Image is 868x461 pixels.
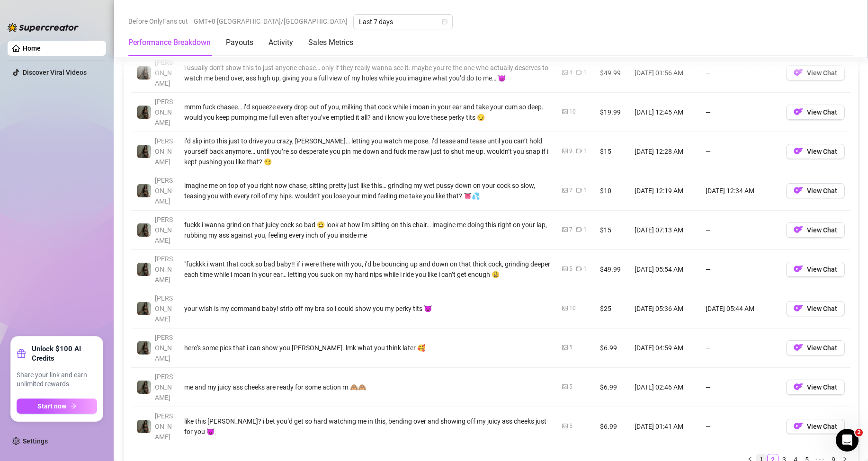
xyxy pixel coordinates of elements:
[594,250,629,289] td: $49.99
[569,422,573,431] div: 5
[562,423,568,429] span: picture
[794,382,803,391] img: OF
[194,14,348,28] span: GMT+8 [GEOGRAPHIC_DATA]/[GEOGRAPHIC_DATA]
[629,368,700,407] td: [DATE] 02:46 AM
[155,294,173,323] span: [PERSON_NAME]
[794,146,803,156] img: OF
[137,302,151,315] img: Brandy
[700,171,780,211] td: [DATE] 12:34 AM
[569,68,573,77] div: 4
[836,429,859,452] iframe: Intercom live chat
[226,37,253,48] div: Payouts
[807,69,837,77] span: View Chat
[576,148,582,154] span: video-camera
[786,189,845,196] a: OFView Chat
[137,420,151,433] img: Brandy
[137,341,151,355] img: Brandy
[576,227,582,232] span: video-camera
[128,37,211,48] div: Performance Breakdown
[629,211,700,250] td: [DATE] 07:13 AM
[807,344,837,352] span: View Chat
[786,222,845,238] button: OFView Chat
[786,340,845,355] button: OFView Chat
[184,259,551,280] div: "fuckkk i want that cock so bad baby!! if i were there with you, i’d be bouncing up and down on t...
[629,250,700,289] td: [DATE] 05:54 AM
[786,307,845,314] a: OFView Chat
[786,150,845,157] a: OFView Chat
[562,70,568,75] span: picture
[562,266,568,272] span: picture
[594,328,629,368] td: $6.99
[629,289,700,328] td: [DATE] 05:36 AM
[184,416,551,437] div: like this [PERSON_NAME]? i bet you’d get so hard watching me in this, bending over and showing of...
[583,147,587,156] div: 1
[184,62,551,83] div: i usually don’t show this to just anyone chase… only if they really wanna see it. maybe you’re th...
[583,186,587,195] div: 1
[855,429,863,436] span: 2
[700,407,780,446] td: —
[700,132,780,171] td: —
[184,102,551,123] div: mmm fuck chasee… i’d squeeze every drop out of you, milking that cock while i moan in your ear an...
[155,216,173,244] span: [PERSON_NAME]
[794,107,803,116] img: OF
[562,345,568,350] span: picture
[562,305,568,311] span: picture
[594,53,629,93] td: $49.99
[128,14,188,28] span: Before OnlyFans cut
[629,328,700,368] td: [DATE] 04:59 AM
[569,304,576,313] div: 10
[594,368,629,407] td: $6.99
[32,344,97,363] strong: Unlock $100 AI Credits
[155,98,173,126] span: [PERSON_NAME]
[786,380,845,395] button: OFView Chat
[23,437,48,445] a: Settings
[807,148,837,155] span: View Chat
[807,305,837,312] span: View Chat
[594,211,629,250] td: $15
[794,225,803,234] img: OF
[807,108,837,116] span: View Chat
[794,264,803,274] img: OF
[137,106,151,119] img: Brandy
[786,228,845,236] a: OFView Chat
[17,399,97,414] button: Start nowarrow-right
[594,407,629,446] td: $6.99
[576,70,582,75] span: video-camera
[268,37,293,48] div: Activity
[786,385,845,393] a: OFView Chat
[569,382,573,391] div: 5
[184,303,551,314] div: your wish is my command baby! strip off my bra so i could show you my perky tits 😈
[700,328,780,368] td: —
[137,381,151,394] img: Brandy
[786,267,845,275] a: OFView Chat
[569,186,573,195] div: 7
[794,68,803,77] img: OF
[700,53,780,93] td: —
[569,225,573,234] div: 7
[562,109,568,115] span: picture
[629,407,700,446] td: [DATE] 01:41 AM
[786,425,845,432] a: OFView Chat
[794,343,803,352] img: OF
[137,263,151,276] img: Brandy
[184,180,551,201] div: imagine me on top of you right now chase, sitting pretty just like this… grinding my wet pussy do...
[155,255,173,284] span: [PERSON_NAME]
[807,266,837,273] span: View Chat
[155,177,173,205] span: [PERSON_NAME]
[807,187,837,195] span: View Chat
[700,368,780,407] td: —
[562,384,568,390] span: picture
[583,68,587,77] div: 1
[786,262,845,277] button: OFView Chat
[23,44,41,52] a: Home
[137,223,151,237] img: Brandy
[786,105,845,120] button: OFView Chat
[569,343,573,352] div: 5
[184,343,551,353] div: here's some pics that i can show you [PERSON_NAME]. lmk what you think later 🥰
[184,136,551,167] div: i’d slip into this just to drive you crazy, [PERSON_NAME]… letting you watch me pose. i’d tease a...
[629,171,700,211] td: [DATE] 12:19 AM
[155,412,173,441] span: [PERSON_NAME]
[23,69,87,76] a: Discover Viral Videos
[786,71,845,79] a: OFView Chat
[786,65,845,80] button: OFView Chat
